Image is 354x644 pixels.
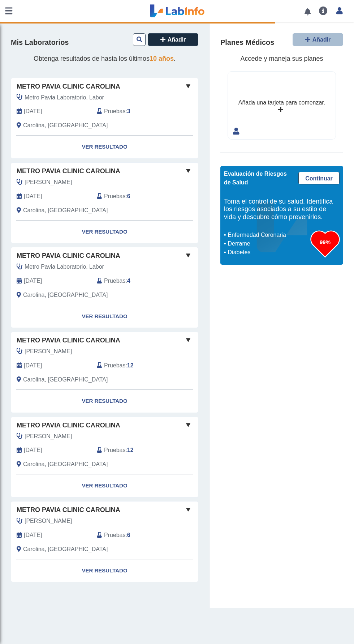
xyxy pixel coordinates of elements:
[305,175,333,182] span: Continuar
[104,107,125,116] span: Pruebas
[24,531,42,539] span: 2024-07-17
[24,107,42,116] span: 2025-08-27
[91,361,172,370] div: :
[23,460,108,469] span: Carolina, PR
[11,474,198,497] a: Ver Resultado
[11,559,198,582] a: Ver Resultado
[11,136,198,158] a: Ver Resultado
[224,171,287,185] span: Evaluación de Riesgos de Salud
[23,545,108,554] span: Carolina, PR
[11,390,198,413] a: Ver Resultado
[91,192,172,201] div: :
[11,38,69,47] h4: Mis Laboratorios
[148,33,198,46] button: Añadir
[17,166,120,176] span: Metro Pavia Clinic Carolina
[312,37,331,43] span: Añadir
[23,375,108,384] span: Carolina, PR
[25,432,72,441] span: Almonte, Cesar
[17,336,120,345] span: Metro Pavia Clinic Carolina
[127,278,130,284] b: 4
[17,251,120,261] span: Metro Pavia Clinic Carolina
[238,98,325,107] div: Añada una tarjeta para comenzar.
[91,107,172,116] div: :
[24,446,42,455] span: 2025-02-17
[127,532,130,538] b: 6
[91,446,172,455] div: :
[25,93,104,102] span: Metro Pavia Laboratorio, Labor
[25,347,72,356] span: Almonte, Cesar
[91,531,172,539] div: :
[23,206,108,215] span: Carolina, PR
[25,263,104,271] span: Metro Pavia Laboratorio, Labor
[168,37,186,43] span: Añadir
[290,616,346,636] iframe: Help widget launcher
[17,505,120,515] span: Metro Pavia Clinic Carolina
[311,238,340,247] h3: 99%
[104,531,125,539] span: Pruebas
[34,55,176,62] span: Obtenga resultados de hasta los últimos .
[224,198,340,221] h5: Toma el control de su salud. Identifica los riesgos asociados a su estilo de vida y descubre cómo...
[127,108,130,114] b: 3
[104,192,125,201] span: Pruebas
[127,447,134,453] b: 12
[226,248,311,257] li: Diabetes
[104,277,125,285] span: Pruebas
[127,362,134,368] b: 12
[240,55,323,62] span: Accede y maneja sus planes
[24,361,42,370] span: 2025-06-27
[17,82,120,91] span: Metro Pavia Clinic Carolina
[298,172,340,184] a: Continuar
[24,277,42,285] span: 2025-07-31
[17,421,120,430] span: Metro Pavia Clinic Carolina
[293,33,343,46] button: Añadir
[25,178,72,187] span: Figueroa Rivera, Antonio
[104,446,125,455] span: Pruebas
[226,231,311,239] li: Enfermedad Coronaria
[24,192,42,201] span: 2025-08-01
[150,55,174,62] span: 10 años
[127,193,130,199] b: 6
[25,517,72,525] span: Figueroa Rivera, Antonio
[226,239,311,248] li: Derrame
[220,38,274,47] h4: Planes Médicos
[104,361,125,370] span: Pruebas
[23,291,108,299] span: Carolina, PR
[11,305,198,328] a: Ver Resultado
[11,221,198,243] a: Ver Resultado
[91,277,172,285] div: :
[23,121,108,130] span: Carolina, PR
